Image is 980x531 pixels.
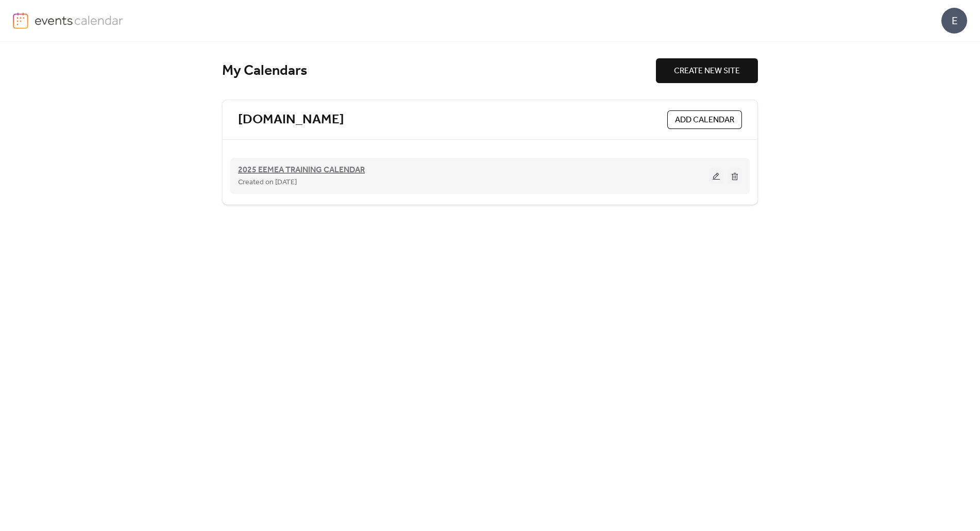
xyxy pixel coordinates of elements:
div: E [941,8,967,34]
span: CREATE NEW SITE [674,65,740,77]
img: logo [13,12,28,29]
a: 2025 EEMEA TRAINING CALENDAR [238,167,365,173]
span: ADD CALENDAR [675,114,734,126]
a: [DOMAIN_NAME] [238,111,344,128]
span: Created on [DATE] [238,176,297,189]
button: ADD CALENDAR [667,110,742,129]
div: My Calendars [222,62,656,80]
button: CREATE NEW SITE [656,58,758,83]
span: 2025 EEMEA TRAINING CALENDAR [238,164,365,176]
img: logo-type [35,12,124,28]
